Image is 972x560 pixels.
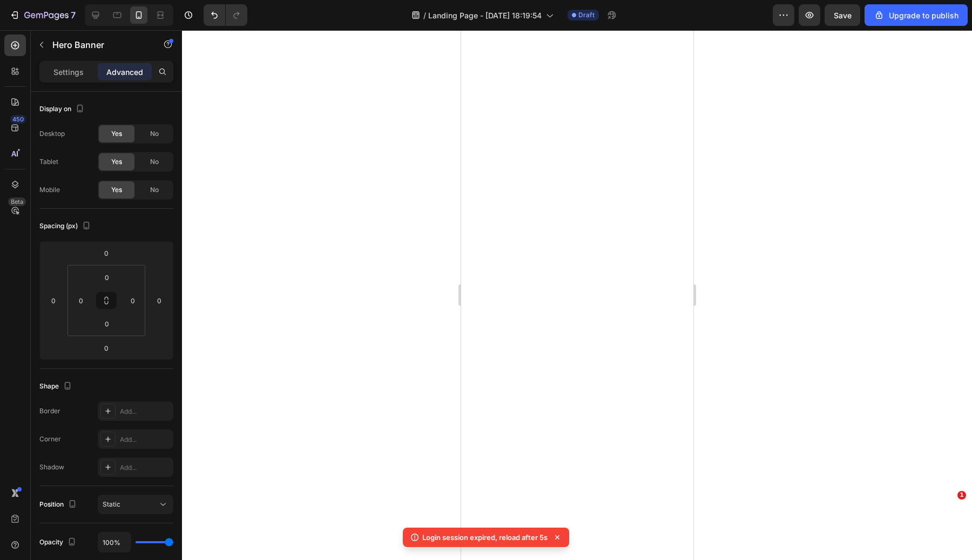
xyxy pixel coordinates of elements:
div: Display on [39,102,86,117]
span: No [150,157,159,167]
div: Undo/Redo [204,4,247,26]
iframe: Design area [461,30,693,560]
span: Save [834,11,852,20]
div: Beta [8,197,26,206]
input: 0 [45,292,62,309]
span: Yes [111,129,122,139]
button: Upgrade to publish [865,4,968,26]
div: Shadow [39,462,64,472]
div: Position [39,497,79,512]
span: Yes [111,185,122,195]
input: 0px [96,269,118,285]
input: 0px [125,292,141,309]
button: Save [825,4,860,26]
div: 450 [10,115,26,124]
button: Static [98,495,173,514]
div: Mobile [39,185,60,195]
div: Upgrade to publish [874,10,959,21]
p: Settings [53,66,84,78]
iframe: Intercom live chat [935,507,961,533]
div: Shape [39,379,74,394]
div: Desktop [39,129,65,139]
div: Add... [120,407,171,416]
p: Advanced [106,66,143,78]
p: Hero Banner [52,38,144,51]
div: Corner [39,434,61,444]
div: Add... [120,463,171,473]
button: 7 [4,4,80,26]
input: 0px [73,292,89,309]
span: No [150,129,159,139]
input: 0 [151,292,167,309]
div: Tablet [39,157,58,167]
div: Border [39,406,60,416]
p: 7 [71,9,76,22]
div: Opacity [39,535,78,550]
div: Spacing (px) [39,219,93,234]
span: Draft [578,10,595,20]
span: Yes [111,157,122,167]
span: No [150,185,159,195]
p: Login session expired, reload after 5s [422,532,548,543]
span: Landing Page - [DATE] 18:19:54 [428,10,542,21]
span: Static [103,500,120,508]
span: / [423,10,426,21]
input: 0 [96,340,117,356]
input: 0px [96,316,118,332]
div: Add... [120,435,171,445]
input: Auto [98,532,131,552]
span: 1 [957,491,966,500]
input: 0 [96,245,117,261]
